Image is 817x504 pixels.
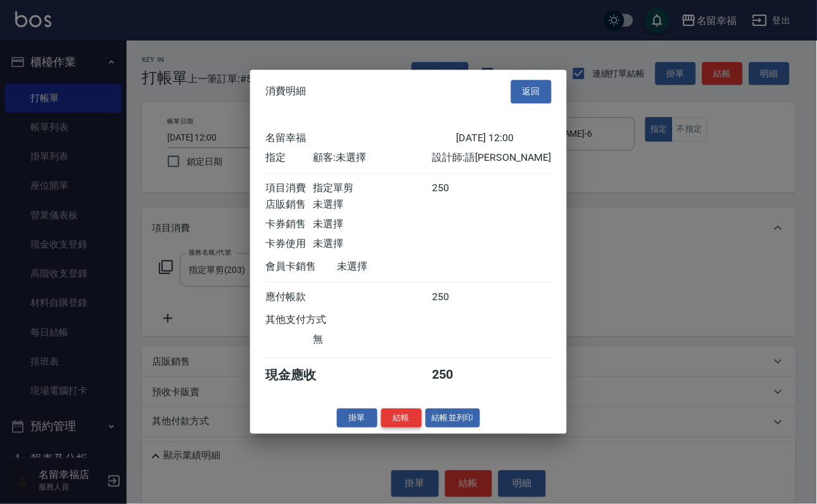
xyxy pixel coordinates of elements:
div: 未選擇 [337,260,456,274]
div: 指定 [265,151,313,165]
button: 返回 [511,80,552,103]
button: 掛單 [337,408,377,428]
div: 現金應收 [265,367,337,384]
div: 會員卡銷售 [265,260,337,274]
div: 250 [433,182,480,195]
div: 未選擇 [313,198,432,211]
div: 項目消費 [265,182,313,195]
button: 結帳 [381,408,422,428]
div: 其他支付方式 [265,313,361,327]
div: 應付帳款 [265,291,313,304]
div: 指定單剪 [313,182,432,195]
div: 250 [433,367,480,384]
span: 消費明細 [265,85,306,98]
div: 設計師: 語[PERSON_NAME] [433,151,552,165]
div: [DATE] 12:00 [456,132,552,145]
div: 無 [313,333,432,346]
div: 卡券使用 [265,237,313,251]
button: 結帳並列印 [426,408,481,428]
div: 店販銷售 [265,198,313,211]
div: 卡券銷售 [265,218,313,231]
div: 未選擇 [313,218,432,231]
div: 未選擇 [313,237,432,251]
div: 名留幸福 [265,132,456,145]
div: 顧客: 未選擇 [313,151,432,165]
div: 250 [433,291,480,304]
